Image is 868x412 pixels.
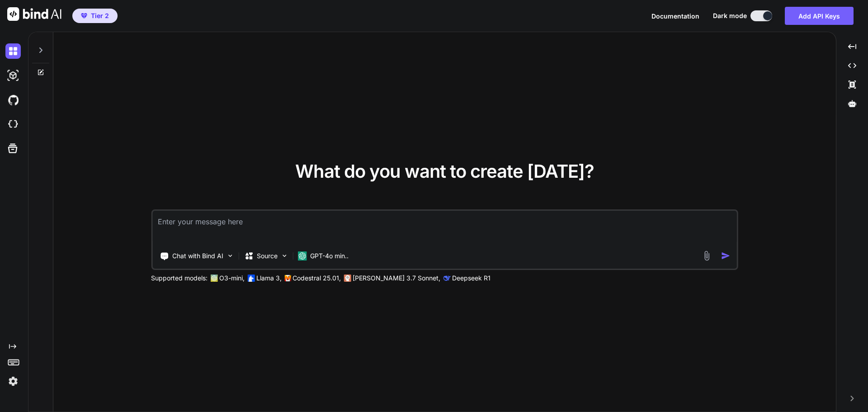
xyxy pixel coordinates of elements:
[219,274,245,283] p: O3-mini,
[226,252,234,260] img: Pick Tools
[247,275,255,282] img: Llama2
[72,9,118,23] button: premiumTier 2
[651,12,699,20] span: Documentation
[5,117,21,132] img: cloudideIcon
[713,11,747,20] span: Dark mode
[702,251,712,261] img: attachment
[5,374,21,389] img: settings
[5,92,21,108] img: githubDark
[284,275,291,281] img: Mistral-AI
[280,252,288,260] img: Pick Models
[452,274,491,283] p: Deepseek R1
[310,251,349,260] p: GPT-4o min..
[91,11,109,20] span: Tier 2
[295,160,594,182] span: What do you want to create [DATE]?
[257,251,278,260] p: Source
[297,251,307,260] img: GPT-4o mini
[292,274,341,283] p: Codestral 25.01,
[651,11,699,21] button: Documentation
[344,275,351,282] img: claude
[785,7,854,25] button: Add API Keys
[81,13,87,19] img: premium
[443,275,450,282] img: claude
[721,251,731,260] img: icon
[210,275,217,282] img: GPT-4
[172,251,223,260] p: Chat with Bind AI
[5,68,21,83] img: darkAi-studio
[256,274,282,283] p: Llama 3,
[151,274,208,283] p: Supported models:
[5,43,21,59] img: darkChat
[7,7,61,21] img: Bind AI
[353,274,440,283] p: [PERSON_NAME] 3.7 Sonnet,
